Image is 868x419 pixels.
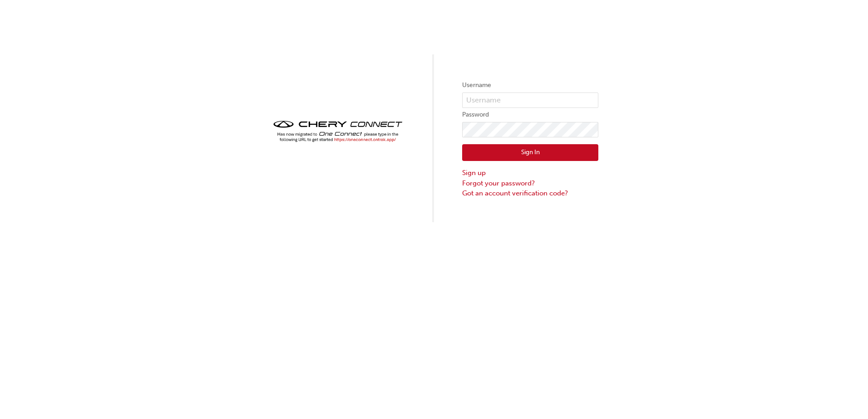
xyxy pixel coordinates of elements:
img: cheryconnect [270,118,406,145]
a: Got an account verification code? [462,188,598,199]
button: Sign In [462,144,598,161]
label: Password [462,109,598,120]
a: Forgot your password? [462,178,598,189]
label: Username [462,80,598,91]
input: Username [462,93,598,108]
a: Sign up [462,168,598,178]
